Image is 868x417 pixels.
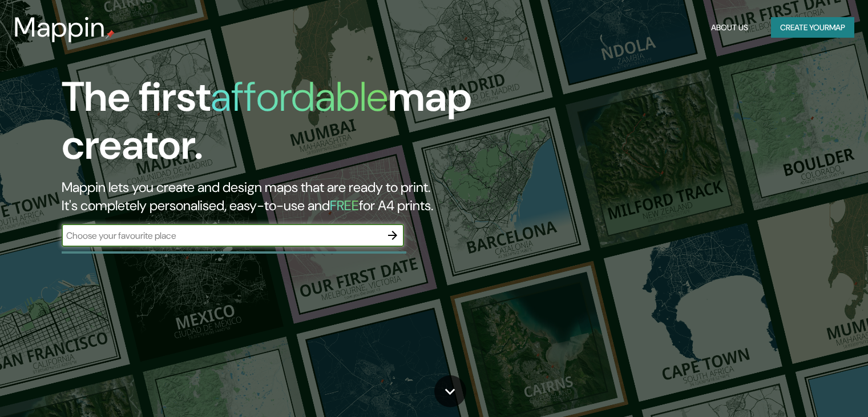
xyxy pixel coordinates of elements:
h1: The first map creator. [62,73,496,178]
h2: Mappin lets you create and design maps that are ready to print. It's completely personalised, eas... [62,178,496,215]
button: About Us [706,17,753,38]
h1: affordable [211,70,388,123]
button: Create yourmap [771,17,854,38]
h5: FREE [330,197,359,214]
h3: Mappin [14,11,106,43]
img: mappin-pin [106,30,115,39]
input: Choose your favourite place [62,229,381,242]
